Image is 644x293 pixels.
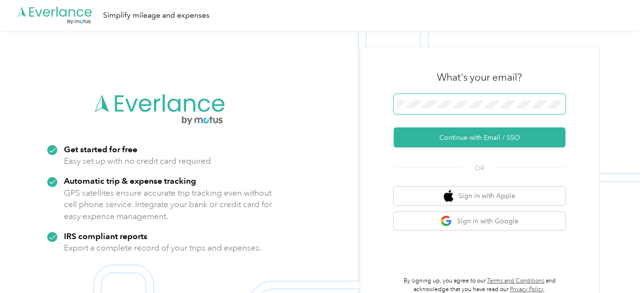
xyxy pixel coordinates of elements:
[394,212,565,230] button: google logoSign in with Google
[103,10,209,21] div: Simplify mileage and expenses
[64,176,196,186] strong: Automatic trip & expense tracking
[463,163,496,173] span: OR
[64,242,261,254] p: Export a complete record of your trips and expenses.
[64,144,137,154] strong: Get started for free
[444,190,453,202] img: apple logo
[437,71,522,84] h3: What's your email?
[487,277,544,284] a: Terms and Conditions
[64,155,211,167] p: Easy set up with no credit card required
[440,215,452,227] img: google logo
[394,187,565,205] button: apple logoSign in with Apple
[510,286,544,293] a: Privacy Policy
[64,187,272,222] p: GPS satellites ensure accurate trip tracking even without cell phone service. Integrate your bank...
[394,127,565,147] button: Continue with Email / SSO
[64,231,147,241] strong: IRS compliant reports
